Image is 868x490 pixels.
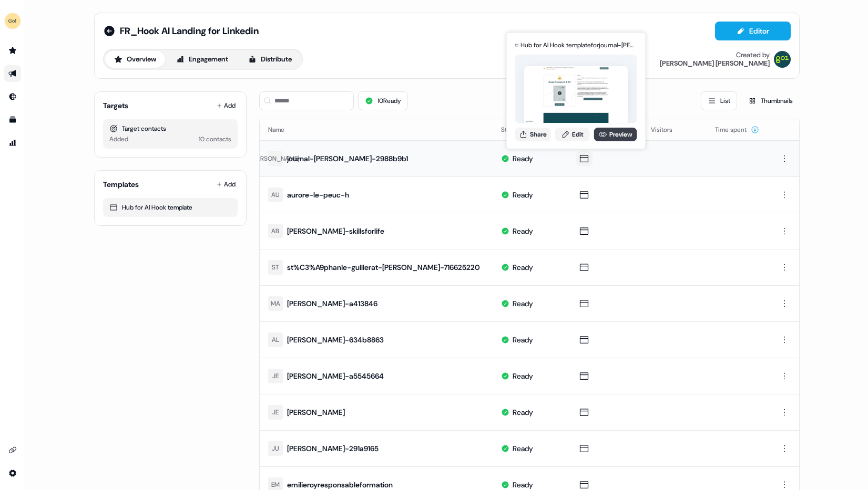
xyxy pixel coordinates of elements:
[109,134,128,144] div: Added
[272,335,279,345] div: AL
[215,177,238,192] button: Add
[287,190,349,200] div: aurore-le-peuc-h
[715,22,791,40] button: Editor
[660,59,770,68] div: [PERSON_NAME] [PERSON_NAME]
[4,442,21,458] a: Go to integrations
[358,91,408,110] button: 10Ready
[287,226,384,236] div: [PERSON_NAME]-skillsforlife
[4,134,21,151] a: Go to attribution
[513,371,533,381] div: Ready
[103,100,128,111] div: Targets
[287,479,393,490] div: emilieroyresponsableformation
[287,262,480,273] div: st%C3%A9phanie-guillerat-[PERSON_NAME]-716625220
[594,128,637,141] a: Preview
[774,51,791,68] img: Antoine
[215,98,238,113] button: Add
[287,371,384,381] div: [PERSON_NAME]-a5545664
[524,66,628,124] img: asset preview
[287,407,345,418] div: [PERSON_NAME]
[513,153,533,164] div: Ready
[271,190,280,200] div: AU
[515,128,551,141] button: Share
[271,226,279,236] div: AB
[4,111,21,128] a: Go to templates
[513,335,533,345] div: Ready
[513,298,533,309] div: Ready
[513,262,533,273] div: Ready
[287,153,408,164] div: journal-[PERSON_NAME]-2988b9b1
[109,202,231,213] div: Hub for AI Hook template
[4,65,21,82] a: Go to outbound experience
[513,479,533,490] div: Ready
[715,120,759,139] button: Time spent
[520,40,637,50] div: Hub for AI Hook template for journal-[PERSON_NAME]-2988b9b1 (overridden)
[651,120,685,139] button: Visitors
[120,25,259,37] span: FR_Hook AI Landing for Linkedin
[513,443,533,454] div: Ready
[501,120,532,139] button: Status
[271,298,280,309] div: MA
[287,443,379,454] div: [PERSON_NAME]-291a9165
[167,51,237,68] button: Engagement
[4,88,21,105] a: Go to Inbound
[741,91,800,110] button: Thumbnails
[272,262,279,273] div: ST
[252,153,299,164] div: [PERSON_NAME]
[4,42,21,59] a: Go to prospects
[4,465,21,482] a: Go to integrations
[513,190,533,200] div: Ready
[105,51,165,68] button: Overview
[268,120,297,139] button: Name
[287,298,377,309] div: [PERSON_NAME]-a413846
[239,51,301,68] button: Distribute
[109,123,231,134] div: Target contacts
[272,407,279,418] div: JE
[715,27,791,38] a: Editor
[272,371,279,381] div: JE
[736,51,770,59] div: Created by
[103,179,139,190] div: Templates
[272,443,279,454] div: JU
[287,335,384,345] div: [PERSON_NAME]-634b8863
[199,134,231,144] div: 10 contacts
[513,226,533,236] div: Ready
[701,91,737,110] button: List
[555,128,590,141] a: Edit
[271,479,280,490] div: EM
[513,407,533,418] div: Ready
